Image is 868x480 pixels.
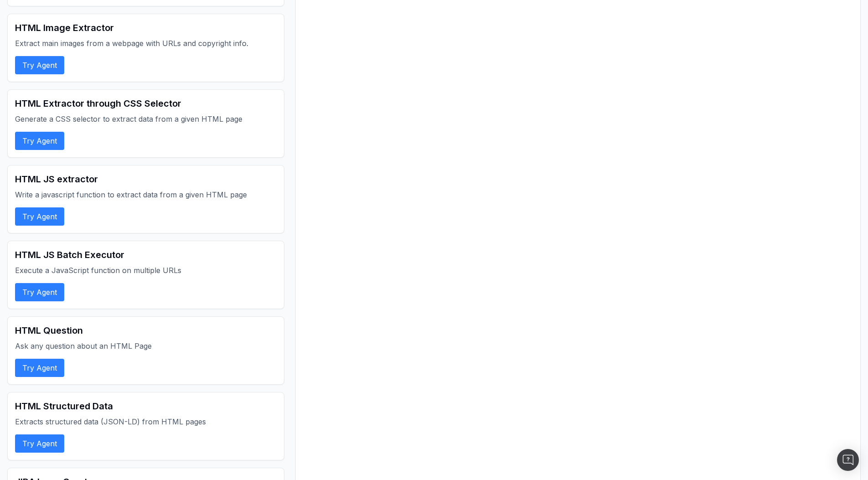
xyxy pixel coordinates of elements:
[15,265,277,276] p: Execute a JavaScript function on multiple URLs
[15,324,277,337] h2: HTML Question
[15,114,277,124] p: Generate a CSS selector to extract data from a given HTML page
[15,189,277,200] p: Write a javascript function to extract data from a given HTML page
[15,434,64,453] button: Try Agent
[837,449,859,471] div: Open Intercom Messenger
[15,359,64,377] button: Try Agent
[15,173,277,186] h2: HTML JS extractor
[15,38,277,49] p: Extract main images from a webpage with URLs and copyright info.
[15,132,64,150] button: Try Agent
[15,207,64,226] button: Try Agent
[15,97,277,110] h2: HTML Extractor through CSS Selector
[15,56,64,74] button: Try Agent
[15,248,277,261] h2: HTML JS Batch Executor
[15,416,277,427] p: Extracts structured data (JSON-LD) from HTML pages
[15,341,277,351] p: Ask any question about an HTML Page
[15,400,277,413] h2: HTML Structured Data
[15,21,277,34] h2: HTML Image Extractor
[15,283,64,301] button: Try Agent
